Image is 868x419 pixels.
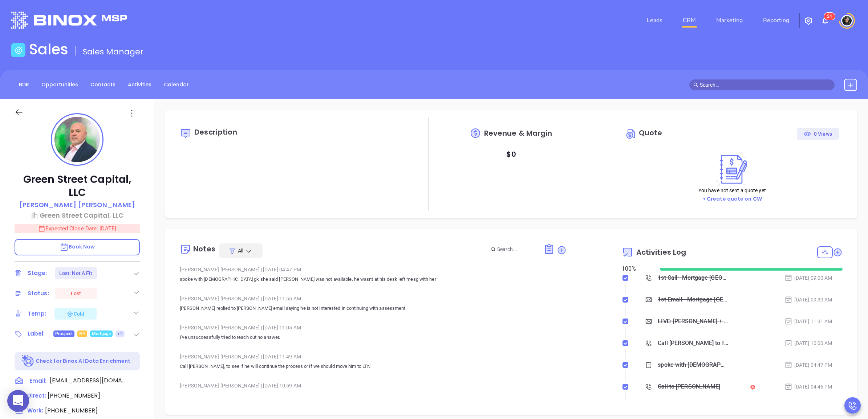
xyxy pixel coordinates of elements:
[506,148,516,161] p: $ 0
[180,333,566,342] p: I've unsuccessfully tried to reach out no answer.
[658,316,728,327] div: LIVE: [PERSON_NAME] + [PERSON_NAME] on The True Cost of a Data Breach
[824,13,835,20] sup: 24
[639,128,662,138] span: Quote
[644,13,665,28] a: Leads
[180,275,566,284] p: spoke with [DEMOGRAPHIC_DATA] gk she said [PERSON_NAME] was not available. he wasnt at his desk l...
[19,200,135,210] a: [PERSON_NAME] [PERSON_NAME]
[830,14,832,19] span: 4
[238,247,243,254] span: All
[27,407,43,414] span: Work:
[713,152,752,186] img: Create on CWSell
[804,16,813,25] img: iconSetting
[55,330,73,338] span: Prospect
[180,264,566,275] div: [PERSON_NAME] [PERSON_NAME] [DATE] 04:47 PM
[784,274,832,282] div: [DATE] 09:00 AM
[37,79,82,91] a: Opportunities
[680,13,699,28] a: CRM
[27,392,46,399] span: Direct :
[15,173,140,199] p: Green Street Capital, LLC
[180,293,566,304] div: [PERSON_NAME] [PERSON_NAME] [DATE] 11:55 AM
[36,357,130,365] p: Check for Binox AI Data Enrichment
[261,325,262,330] span: |
[693,82,698,87] span: search
[180,322,566,333] div: [PERSON_NAME] [PERSON_NAME] [DATE] 11:05 AM
[497,245,536,253] input: Search...
[117,330,122,338] span: +2
[784,339,832,347] div: [DATE] 10:00 AM
[28,268,47,279] div: Stage:
[193,245,215,252] div: Notes
[71,288,81,299] div: Lost
[484,130,552,137] span: Revenue & Margin
[29,41,68,58] h1: Sales
[658,272,728,283] div: 1st Call - Mortgage [GEOGRAPHIC_DATA]
[92,330,111,338] span: Mortgage
[79,330,85,338] span: NY
[123,79,156,91] a: Activities
[784,361,832,369] div: [DATE] 04:47 PM
[636,248,686,256] span: Activities Log
[15,224,140,233] p: Expected Close Date: [DATE]
[22,355,35,367] img: Ai-Enrich-DaqCidB-.svg
[86,79,120,91] a: Contacts
[28,328,45,339] div: Label:
[821,16,830,25] img: iconNotification
[29,376,46,386] span: Email:
[54,117,100,162] img: profile-user
[159,79,193,91] a: Calendar
[261,296,262,301] span: |
[11,12,127,29] img: logo
[48,391,100,400] span: [PHONE_NUMBER]
[658,381,720,392] div: Call to [PERSON_NAME]
[784,383,832,391] div: [DATE] 04:46 PM
[261,383,262,389] span: |
[28,288,49,299] div: Status:
[194,127,237,137] span: Description
[702,195,762,202] a: + Create quote on CW
[784,296,832,304] div: [DATE] 09:30 AM
[60,243,95,250] span: Book Now
[180,351,566,362] div: [PERSON_NAME] [PERSON_NAME] [DATE] 11:49 AM
[59,267,93,279] div: Lost: Not A Fit
[804,128,832,140] div: 0 Views
[15,79,33,91] a: BDR
[658,294,728,305] div: 1st Email - Mortgage [GEOGRAPHIC_DATA]
[658,338,728,349] div: Call [PERSON_NAME] to follow up
[760,13,792,28] a: Reporting
[700,195,764,203] button: + Create quote on CW
[700,81,831,89] input: Search…
[658,360,728,370] div: spoke with [DEMOGRAPHIC_DATA] gk she said [PERSON_NAME] was not available. he wasnt at his desk l...
[261,354,262,360] span: |
[713,13,746,28] a: Marketing
[698,186,766,194] p: You have not sent a quote yet
[19,200,135,210] p: [PERSON_NAME] [PERSON_NAME]
[83,46,143,57] span: Sales Manager
[66,309,84,318] div: Cold
[261,267,262,272] span: |
[625,128,637,140] img: Circle dollar
[50,376,126,385] span: [EMAIL_ADDRESS][DOMAIN_NAME]
[827,14,830,19] span: 2
[15,210,140,220] a: Green Street Capital, LLC
[622,264,651,273] div: 100 %
[45,406,98,415] span: [PHONE_NUMBER]
[784,317,832,325] div: [DATE] 11:31 AM
[180,362,566,371] p: Call [PERSON_NAME], to see if he will continue the process or if we should move him to LTN
[28,308,46,319] div: Temp:
[180,304,566,313] p: [PERSON_NAME] replied to [PERSON_NAME] email saying he is not interested in continuing with asses...
[841,15,853,26] img: user
[180,380,566,391] div: [PERSON_NAME] [PERSON_NAME] [DATE] 10:59 AM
